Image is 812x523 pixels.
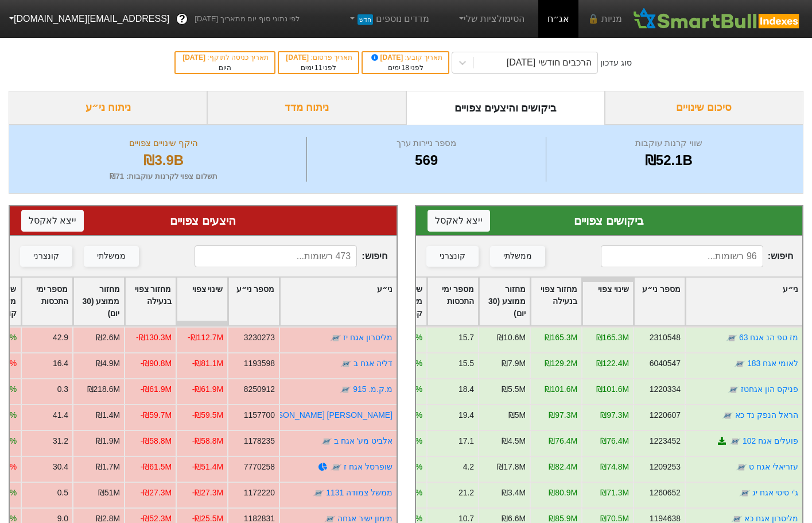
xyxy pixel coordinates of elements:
div: היצעים צפויים [21,212,385,229]
div: 569 [310,150,542,171]
img: tase link [739,487,751,499]
div: 30.4 [52,461,68,473]
span: 18 [402,64,409,72]
div: 21.2 [459,487,474,499]
div: לפני ימים [285,63,352,73]
img: tase link [722,410,733,421]
div: קונצרני [440,250,465,263]
div: Toggle SortBy [634,278,685,325]
div: 8250912 [243,383,274,395]
div: ₪129.2M [545,357,577,370]
div: ₪1.9M [96,435,120,447]
div: -₪130.3M [135,332,171,344]
div: -₪81.1M [192,357,223,370]
div: -₪61.5M [140,461,171,473]
a: עזריאלי אגח ט [749,462,798,471]
div: 1193598 [243,357,274,370]
div: 0.3 [57,383,68,395]
div: 6040547 [650,357,681,370]
div: 16.4 [52,357,68,370]
a: שופרסל אגח ז [344,462,393,471]
button: ייצא לאקסל [428,210,490,232]
div: ₪80.9M [549,487,577,499]
div: -₪27.3M [140,487,171,499]
div: 1223452 [650,435,681,447]
div: -₪58.8M [140,435,171,447]
div: ניתוח מדד [207,91,406,125]
img: tase link [736,462,747,473]
a: [PERSON_NAME] [PERSON_NAME] ז [254,410,392,420]
div: ₪1.4M [96,409,120,421]
div: -₪61.9M [192,383,223,395]
span: היום [219,64,231,72]
div: ₪1.7M [96,461,120,473]
div: היקף שינויים צפויים [24,137,304,150]
div: ₪165.3M [545,332,577,344]
img: tase link [331,462,342,473]
div: Toggle SortBy [177,278,227,325]
div: תאריך כניסה לתוקף : [181,52,269,63]
div: סוג עדכון [600,57,632,69]
button: קונצרני [20,246,72,267]
span: חיפוש : [601,245,793,267]
img: tase link [340,358,352,370]
div: 7770258 [243,461,274,473]
span: חיפוש : [195,245,387,267]
div: 1220334 [650,383,681,395]
div: ניתוח ני״ע [9,91,207,125]
div: ₪5M [508,409,526,421]
div: הרכבים חודשי [DATE] [507,56,592,70]
div: 1178235 [243,435,274,447]
div: ₪97.3M [600,409,629,421]
div: ₪165.3M [596,332,629,344]
span: ? [179,11,185,27]
div: 1220607 [650,409,681,421]
div: ₪3.4M [502,487,526,499]
img: SmartBull [631,7,803,30]
div: 2310548 [650,332,681,344]
div: Toggle SortBy [428,278,478,325]
span: חדש [358,14,373,25]
a: מ.ק.מ. 915 [353,384,393,394]
div: ₪51M [98,487,119,499]
div: לפני ימים [368,63,442,73]
a: אלביט מע' אגח ב [333,436,392,445]
img: tase link [320,436,332,447]
img: tase link [728,384,739,395]
div: -₪58.8M [192,435,223,447]
div: ₪7.9M [502,357,526,370]
div: תאריך קובע : [368,52,442,63]
a: דליה אגח ב [353,359,393,368]
a: הראל הנפק נד כא [735,410,798,420]
span: 11 [314,64,322,72]
div: ₪74.8M [600,461,629,473]
div: Toggle SortBy [280,278,397,325]
div: 1260652 [650,487,681,499]
div: ₪82.4M [549,461,577,473]
div: Toggle SortBy [582,278,633,325]
a: ממשל צמודה 1131 [326,488,393,497]
a: מליסרון אגח כא [744,514,798,523]
div: ₪3.9B [24,150,304,171]
div: סיכום שינויים [605,91,803,125]
a: ג'י סיטי אגח יג [752,488,798,497]
div: ₪71.3M [600,487,629,499]
div: ₪10.6M [497,332,526,344]
div: 17.1 [459,435,474,447]
div: Toggle SortBy [686,278,802,325]
span: [DATE] [182,53,207,61]
div: Toggle SortBy [531,278,581,325]
span: לפי נתוני סוף יום מתאריך [DATE] [195,13,300,25]
div: -₪112.7M [187,332,223,344]
div: ₪97.3M [549,409,577,421]
a: מז טפ הנ אגח 63 [739,333,798,342]
a: פניקס הון אגחטז [741,384,798,394]
div: 1209253 [650,461,681,473]
button: קונצרני [426,246,479,267]
a: מימון ישיר אגחה [337,514,393,523]
div: 0.5 [57,487,68,499]
div: -₪27.3M [192,487,223,499]
div: 1157700 [243,409,274,421]
img: tase link [340,384,351,395]
div: 15.7 [459,332,474,344]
